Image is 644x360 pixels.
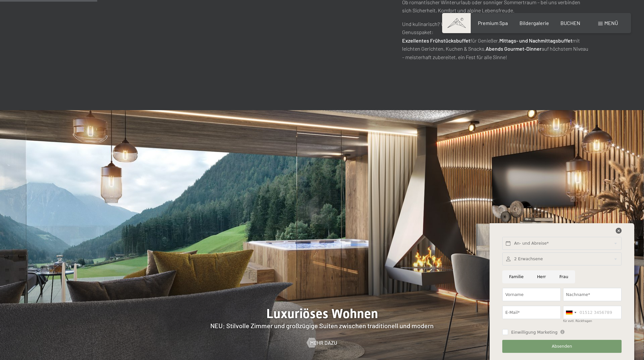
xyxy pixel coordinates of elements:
[563,319,592,323] label: für evtl. Rückfragen
[478,20,508,26] a: Premium Spa
[310,339,337,346] span: Mehr dazu
[486,45,542,52] strong: Abends Gourmet-Dinner
[402,37,470,44] strong: Exzellentes Frühstücksbuffet
[307,339,337,346] a: Mehr dazu
[560,20,580,26] a: BUCHEN
[552,343,572,349] span: Absenden
[402,20,589,61] p: Und kulinarisch? Wir verwöhnen Sie den ganzen Tag mit unserem exquisiten ¾-Genusspaket: für Genie...
[519,20,549,26] a: Bildergalerie
[511,329,558,335] span: Einwilligung Marketing
[604,20,618,26] span: Menü
[563,306,578,319] div: Germany (Deutschland): +49
[502,340,621,353] button: Absenden
[499,37,572,44] strong: Mittags- und Nachmittagsbuffet
[563,306,622,319] input: 01512 3456789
